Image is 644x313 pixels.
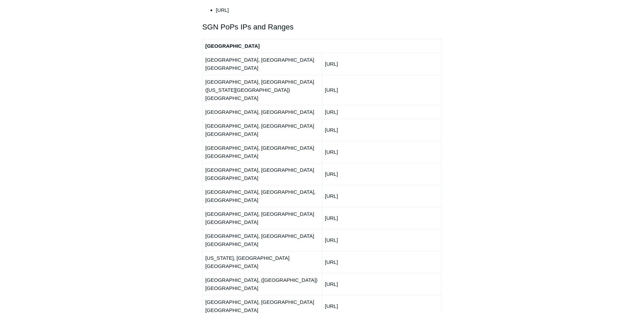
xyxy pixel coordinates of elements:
[322,105,441,119] td: [URL]
[205,43,260,49] strong: [GEOGRAPHIC_DATA]
[322,273,441,295] td: [URL]
[202,21,442,33] h2: SGN PoPs IPs and Ranges
[202,105,322,119] td: [GEOGRAPHIC_DATA], [GEOGRAPHIC_DATA]
[322,229,441,251] td: [URL]
[202,53,322,75] td: [GEOGRAPHIC_DATA], [GEOGRAPHIC_DATA] [GEOGRAPHIC_DATA]
[322,207,441,229] td: [URL]
[202,207,322,229] td: [GEOGRAPHIC_DATA], [GEOGRAPHIC_DATA] [GEOGRAPHIC_DATA]
[322,141,441,163] td: [URL]
[202,185,322,207] td: [GEOGRAPHIC_DATA], [GEOGRAPHIC_DATA], [GEOGRAPHIC_DATA]
[322,163,441,185] td: [URL]
[202,229,322,251] td: [GEOGRAPHIC_DATA], [GEOGRAPHIC_DATA] [GEOGRAPHIC_DATA]
[322,185,441,207] td: [URL]
[322,119,441,141] td: [URL]
[202,251,322,273] td: [US_STATE], [GEOGRAPHIC_DATA] [GEOGRAPHIC_DATA]
[322,53,441,75] td: [URL]
[322,251,441,273] td: [URL]
[216,6,442,14] li: [URL]
[202,163,322,185] td: [GEOGRAPHIC_DATA], [GEOGRAPHIC_DATA] [GEOGRAPHIC_DATA]
[202,75,322,105] td: [GEOGRAPHIC_DATA], [GEOGRAPHIC_DATA] ([US_STATE][GEOGRAPHIC_DATA]) [GEOGRAPHIC_DATA]
[202,141,322,163] td: [GEOGRAPHIC_DATA], [GEOGRAPHIC_DATA] [GEOGRAPHIC_DATA]
[322,75,441,105] td: [URL]
[202,119,322,141] td: [GEOGRAPHIC_DATA], [GEOGRAPHIC_DATA] [GEOGRAPHIC_DATA]
[202,273,322,295] td: [GEOGRAPHIC_DATA], ([GEOGRAPHIC_DATA]) [GEOGRAPHIC_DATA]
